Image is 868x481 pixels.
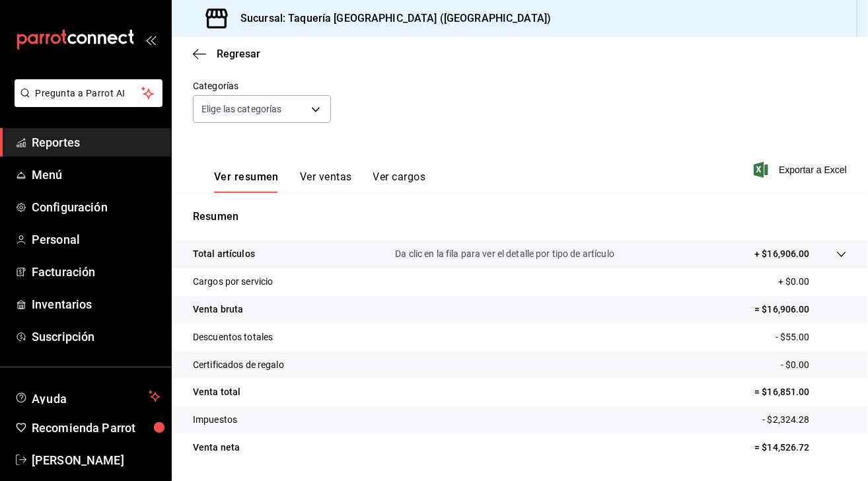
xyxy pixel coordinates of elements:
p: = $16,851.00 [754,385,847,399]
p: = $14,526.72 [754,441,847,455]
p: Resumen [193,209,847,225]
p: = $16,906.00 [754,303,847,316]
h3: Sucursal: Taquería [GEOGRAPHIC_DATA] ([GEOGRAPHIC_DATA]) [230,11,551,26]
span: [PERSON_NAME] [32,451,161,469]
span: Elige las categorías [201,102,282,116]
button: Ver cargos [373,170,426,193]
span: Ayuda [32,388,143,404]
p: Descuentos totales [193,330,273,344]
button: Ver resumen [214,170,279,193]
div: navigation tabs [214,170,425,193]
p: Venta total [193,385,240,399]
span: Suscripción [32,328,161,346]
button: Pregunta a Parrot AI [15,79,163,107]
p: Venta bruta [193,303,243,316]
span: Configuración [32,198,161,216]
span: Pregunta a Parrot AI [36,87,142,100]
span: Facturación [32,263,161,281]
p: + $16,906.00 [754,247,810,261]
span: Personal [32,231,161,248]
button: Exportar a Excel [756,162,847,178]
button: open_drawer_menu [145,34,156,45]
span: Regresar [217,48,260,60]
span: Reportes [32,133,161,151]
span: Inventarios [32,295,161,313]
p: Impuestos [193,413,237,427]
p: - $0.00 [781,358,847,372]
span: Recomienda Parrot [32,419,161,437]
p: Total artículos [193,247,255,261]
p: Cargos por servicio [193,275,273,289]
p: - $55.00 [776,330,847,344]
a: Pregunta a Parrot AI [9,96,163,110]
p: + $0.00 [778,275,847,289]
button: Ver ventas [300,170,352,193]
p: Certificados de regalo [193,358,284,372]
p: Da clic en la fila para ver el detalle por tipo de artículo [395,247,614,261]
p: - $2,324.28 [763,413,847,427]
button: Regresar [193,48,260,60]
label: Categorías [193,82,331,91]
span: Menú [32,166,161,184]
p: Venta neta [193,441,240,455]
